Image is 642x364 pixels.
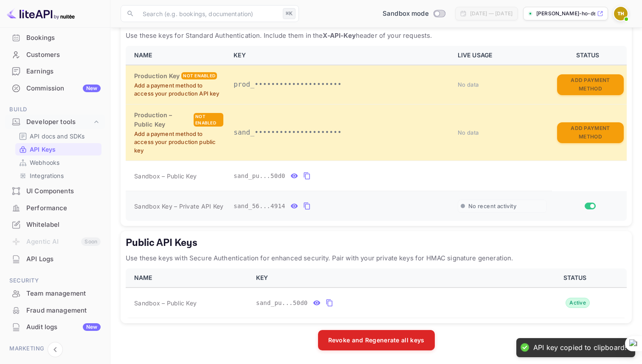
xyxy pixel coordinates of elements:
th: LIVE USAGE [453,46,552,65]
th: NAME [126,46,228,65]
div: Integrations [15,169,101,182]
span: No data [458,81,479,88]
a: CommissionNew [5,80,105,96]
div: Commission [26,84,101,93]
div: Performance [5,200,105,217]
strong: X-API-Key [323,31,355,40]
a: Bookings [5,30,105,45]
table: private api keys table [126,46,627,221]
div: [DATE] — [DATE] [470,10,512,17]
div: Whitelabel [26,220,101,230]
a: API Keys [19,145,98,154]
div: Not enabled [194,113,223,127]
a: Whitelabel [5,217,105,232]
span: Sandbox Key – Private API Key [134,203,223,210]
div: Whitelabel [5,217,105,233]
h6: Production – Public Key [134,110,192,129]
span: Security [5,276,105,285]
div: API Logs [5,251,105,268]
p: API docs and SDKs [30,132,85,141]
div: New [83,85,101,92]
input: Search (e.g. bookings, documentation) [138,5,279,22]
span: No recent activity [468,203,516,210]
th: KEY [228,46,453,65]
p: [PERSON_NAME]-ho-ds5d6.n... [536,10,595,17]
div: Audit logsNew [5,319,105,336]
div: New [83,323,101,331]
div: API Keys [15,143,101,155]
span: Marketing [5,344,105,353]
div: Switch to Production mode [379,9,448,19]
div: API Logs [26,254,101,264]
button: Add Payment Method [557,122,624,143]
div: Fraud management [5,302,105,319]
h6: Production Key [134,71,180,81]
div: Audit logs [26,322,101,332]
div: Team management [5,285,105,302]
a: Customers [5,47,105,62]
div: ⌘K [283,8,296,19]
th: STATUS [527,268,627,288]
span: Build [5,105,105,114]
a: Team management [5,285,105,301]
p: Integrations [30,171,64,180]
div: API docs and SDKs [15,130,101,142]
div: Active [566,298,590,308]
div: Not enabled [181,72,217,79]
div: Performance [26,203,101,213]
a: Add Payment Method [557,128,624,135]
span: sand_pu...50d0 [256,299,308,308]
p: API Keys [30,145,56,154]
p: prod_••••••••••••••••••••• [234,79,448,90]
div: Earnings [5,63,105,80]
a: Audit logsNew [5,319,105,335]
th: STATUS [552,46,627,65]
span: Sandbox – Public Key [134,172,197,181]
div: Bookings [5,30,105,46]
th: NAME [126,268,251,288]
div: Earnings [26,67,101,76]
span: Sandbox mode [383,9,429,19]
div: CommissionNew [5,80,105,97]
span: sand_pu...50d0 [234,172,285,181]
div: Developer tools [5,115,105,130]
span: No data [458,129,479,136]
a: API docs and SDKs [19,132,98,141]
a: Earnings [5,63,105,79]
div: API key copied to clipboard! [533,343,627,352]
a: UI Components [5,183,105,199]
a: API Logs [5,251,105,267]
button: Revoke and Regenerate all keys [318,330,435,350]
a: Webhooks [19,158,98,167]
img: LiteAPI logo [7,7,75,20]
a: Fraud management [5,302,105,318]
div: UI Components [5,183,105,200]
p: sand_••••••••••••••••••••• [234,127,448,138]
p: Add a payment method to access your production API key [134,82,223,98]
div: Customers [26,50,101,60]
div: Bookings [26,33,101,43]
img: Thanh-Phong Ho [614,7,628,20]
div: Team management [26,289,101,299]
span: sand_56...4914 [234,202,285,211]
span: Sandbox – Public Key [134,299,197,308]
div: UI Components [26,186,101,196]
p: Webhooks [30,158,59,167]
p: Add a payment method to access your production public key [134,130,223,155]
th: KEY [251,268,527,288]
button: Collapse navigation [48,342,63,357]
div: Webhooks [15,156,101,169]
a: Performance [5,200,105,216]
h5: Public API Keys [126,236,627,250]
table: public api keys table [126,268,627,318]
a: Integrations [19,171,98,180]
p: Use these keys for Standard Authentication. Include them in the header of your requests. [126,31,627,41]
div: Customers [5,47,105,63]
div: Developer tools [26,117,92,127]
a: Add Payment Method [557,80,624,87]
button: Add Payment Method [557,74,624,95]
p: Use these keys with Secure Authentication for enhanced security. Pair with your private keys for ... [126,253,627,263]
div: Fraud management [26,306,101,316]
